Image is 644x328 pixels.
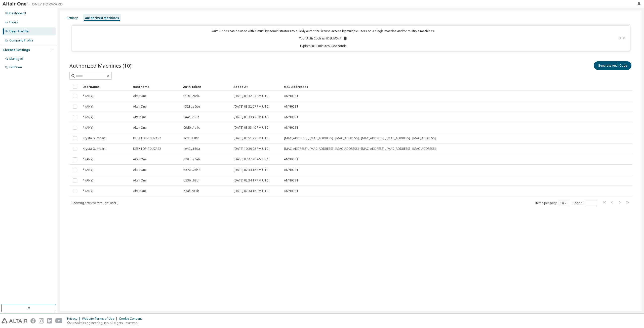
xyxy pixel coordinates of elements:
button: 10 [560,201,567,205]
p: © 2025 Altair Engineering, Inc. All Rights Reserved. [67,321,145,325]
span: ANYHOST [284,168,298,172]
div: Company Profile [9,38,33,42]
span: ANYHOST [284,178,298,182]
div: Users [9,20,18,24]
span: DESKTOP-T0U7AS2 [133,136,161,140]
span: * (ANY) [83,94,93,98]
span: [MAC_ADDRESS] , [MAC_ADDRESS] , [MAC_ADDRESS] , [MAC_ADDRESS] , [MAC_ADDRESS] , [MAC_ADDRESS] [284,147,436,151]
div: MAC Addresses [284,83,580,91]
span: * (ANY) [83,157,93,161]
p: Your Auth Code is: 7DEUMS4P [299,36,347,41]
span: Authorized Machines (10) [69,62,132,69]
div: Privacy [67,317,82,321]
span: AltairOne [133,168,147,172]
p: Auth Codes can be used with Almutil by administrators to quickly authorize license access by mult... [75,29,571,33]
span: AltairOne [133,126,147,130]
span: daaf...9c1b [183,189,199,193]
span: [DATE] 02:34:18 PM UTC [234,189,268,193]
button: Generate Auth Code [594,61,631,70]
span: ANYHOST [284,189,298,193]
span: ANYHOST [284,126,298,130]
span: Showing entries 1 through 10 of 10 [72,201,118,205]
span: * (ANY) [83,189,93,193]
span: [MAC_ADDRESS] , [MAC_ADDRESS] , [MAC_ADDRESS] , [MAC_ADDRESS] , [MAC_ADDRESS] , [MAC_ADDRESS] [284,136,436,140]
span: DESKTOP-T0U7AS2 [133,147,161,151]
span: AltairOne [133,94,147,98]
span: [DATE] 02:34:17 PM UTC [234,178,268,182]
span: * (ANY) [83,105,93,109]
img: youtube.svg [55,318,63,323]
span: AltairOne [133,105,147,109]
div: License Settings [3,48,30,52]
div: User Profile [9,29,29,33]
span: [DATE] 03:51:29 PM UTC [234,136,268,140]
span: 6795...24e6 [183,157,200,161]
span: 2c6f...e482 [183,136,199,140]
img: linkedin.svg [47,318,52,323]
span: AltairOne [133,115,147,119]
span: * (ANY) [83,178,93,182]
span: [DATE] 03:33:40 PM UTC [234,126,268,130]
span: * (ANY) [83,115,93,119]
span: fd00...28d4 [183,94,199,98]
span: 1323...e6de [183,105,200,109]
div: Cookie Consent [119,317,145,321]
span: [DATE] 07:47:20 AM UTC [234,157,269,161]
span: * (ANY) [83,126,93,130]
span: KrystalGumbert [83,136,105,140]
div: Managed [9,57,23,61]
div: Auth Token [183,83,229,91]
div: Username [83,83,129,91]
span: ANYHOST [284,105,298,109]
span: * (ANY) [83,168,93,172]
img: altair_logo.svg [2,318,27,323]
div: Hostname [133,83,179,91]
div: On Prem [9,65,22,69]
div: Dashboard [9,11,26,15]
div: Settings [67,16,78,20]
div: Authorized Machines [85,16,119,20]
span: Page n. [573,200,597,206]
span: KrystalGumbert [83,147,105,151]
span: ANYHOST [284,115,298,119]
span: 09d0...1e1c [183,126,200,130]
span: ANYHOST [284,157,298,161]
img: instagram.svg [39,318,44,323]
span: AltairOne [133,178,147,182]
p: Expires in 13 minutes, 24 seconds [75,44,571,48]
span: [DATE] 03:33:47 PM UTC [234,115,268,119]
span: ANYHOST [284,94,298,98]
div: Added At [233,83,280,91]
span: b536...83bf [183,178,199,182]
span: AltairOne [133,157,147,161]
span: 1a4f...2362 [183,115,199,119]
span: [DATE] 03:32:07 PM UTC [234,105,268,109]
span: [DATE] 02:34:16 PM UTC [234,168,268,172]
img: Altair One [3,2,65,7]
span: [DATE] 10:39:08 PM UTC [234,147,268,151]
div: Website Terms of Use [82,317,119,321]
span: [DATE] 03:32:07 PM UTC [234,94,268,98]
span: b372...2d52 [183,168,200,172]
span: Items per page [535,200,568,206]
span: 1e42...15da [183,147,200,151]
img: facebook.svg [30,318,36,323]
span: AltairOne [133,189,147,193]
